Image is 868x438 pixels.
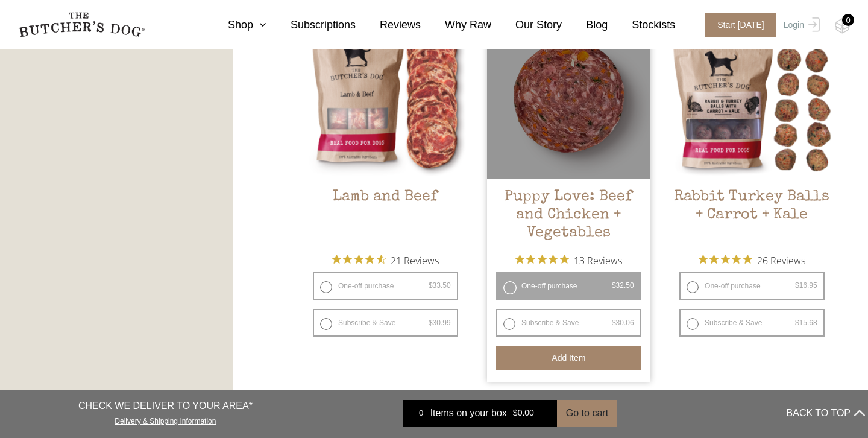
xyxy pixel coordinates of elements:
[429,281,433,290] span: $
[557,400,617,427] button: Go to cart
[513,408,534,418] bdi: 0.00
[670,188,834,245] h2: Rabbit Turkey Balls + Carrot + Kale
[496,272,641,300] label: One-off purchase
[304,15,467,179] img: Lamb and Beef
[612,319,634,327] bdi: 30.06
[429,319,433,327] span: $
[115,414,216,425] a: Delivery & Shipping Information
[612,281,616,290] span: $
[670,15,834,245] a: Rabbit Turkey Balls + Carrot + KaleRabbit Turkey Balls + Carrot + Kale
[430,406,507,421] span: Items on your box
[757,251,805,269] span: 26 Reviews
[679,309,825,337] label: Subscribe & Save
[491,17,562,33] a: Our Story
[313,309,458,337] label: Subscribe & Save
[304,188,467,245] h2: Lamb and Beef
[429,319,451,327] bdi: 30.99
[795,281,817,290] bdi: 16.95
[391,251,439,269] span: 21 Reviews
[487,15,650,245] a: Puppy Love: Beef and Chicken + Vegetables
[705,13,776,37] span: Start [DATE]
[496,346,641,370] button: Add item
[693,13,781,37] a: Start [DATE]
[574,251,622,269] span: 13 Reviews
[842,14,854,26] div: 0
[670,15,834,179] img: Rabbit Turkey Balls + Carrot + Kale
[266,17,356,33] a: Subscriptions
[356,17,421,33] a: Reviews
[332,251,439,269] button: Rated 4.6 out of 5 stars from 21 reviews. Jump to reviews.
[304,15,467,245] a: Lamb and BeefLamb and Beef
[795,319,799,327] span: $
[612,319,616,327] span: $
[421,17,491,33] a: Why Raw
[787,399,865,428] button: BACK TO TOP
[487,188,650,245] h2: Puppy Love: Beef and Chicken + Vegetables
[612,281,634,290] bdi: 32.50
[562,17,608,33] a: Blog
[515,251,622,269] button: Rated 5 out of 5 stars from 13 reviews. Jump to reviews.
[699,251,805,269] button: Rated 5 out of 5 stars from 26 reviews. Jump to reviews.
[679,272,825,300] label: One-off purchase
[608,17,675,33] a: Stockists
[835,18,850,34] img: TBD_Cart-Empty.png
[781,13,820,37] a: Login
[795,319,817,327] bdi: 15.68
[513,408,518,418] span: $
[403,400,557,427] a: 0 Items on your box $0.00
[496,309,641,337] label: Subscribe & Save
[795,281,799,290] span: $
[429,281,451,290] bdi: 33.50
[313,272,458,300] label: One-off purchase
[412,407,430,419] div: 0
[204,17,266,33] a: Shop
[78,399,253,413] p: CHECK WE DELIVER TO YOUR AREA*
